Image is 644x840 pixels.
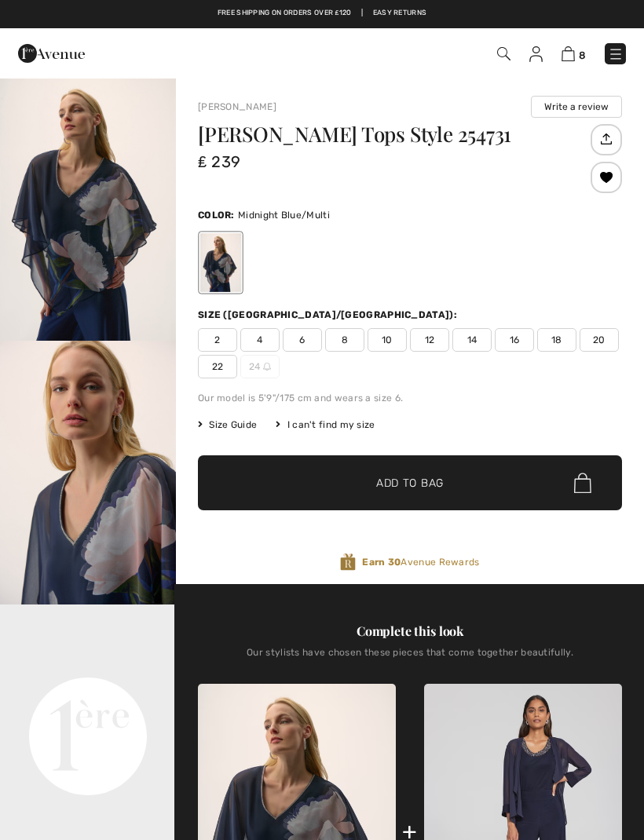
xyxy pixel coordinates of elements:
span: Avenue Rewards [362,555,479,569]
span: 20 [580,328,619,352]
img: Bag.svg [574,473,591,493]
span: Size Guide [198,418,257,432]
span: 8 [579,49,586,61]
span: 12 [410,328,449,352]
img: Search [497,47,510,60]
strong: Earn 30 [362,557,401,568]
span: 22 [198,355,237,378]
div: Our stylists have chosen these pieces that come together beautifully. [198,647,622,670]
span: 10 [368,328,407,352]
h1: [PERSON_NAME] Tops Style 254731 [198,124,587,144]
div: I can't find my size [276,418,375,432]
span: 16 [495,328,534,352]
span: Midnight Blue/Multi [238,210,330,221]
img: Avenue Rewards [340,553,356,572]
img: My Info [529,46,543,62]
span: Add to Bag [376,475,444,491]
a: Easy Returns [373,8,427,19]
span: 4 [240,328,280,352]
button: Add to Bag [198,455,622,510]
a: [PERSON_NAME] [198,101,276,112]
img: Share [593,126,619,152]
span: 24 [240,355,280,378]
span: 18 [537,328,576,352]
span: | [361,8,363,19]
div: Midnight Blue/Multi [200,233,241,292]
span: 2 [198,328,237,352]
a: 1ère Avenue [18,45,85,60]
img: Shopping Bag [562,46,575,61]
img: ring-m.svg [263,363,271,371]
span: 8 [325,328,364,352]
span: ₤ 239 [198,152,241,171]
div: Size ([GEOGRAPHIC_DATA]/[GEOGRAPHIC_DATA]): [198,308,460,322]
div: Complete this look [198,622,622,641]
a: Free shipping on orders over ₤120 [218,8,352,19]
span: 14 [452,328,492,352]
a: 8 [562,44,586,63]
img: Menu [608,46,624,62]
div: Our model is 5'9"/175 cm and wears a size 6. [198,391,622,405]
span: Color: [198,210,235,221]
img: 1ère Avenue [18,38,85,69]
span: 6 [283,328,322,352]
button: Write a review [531,96,622,118]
